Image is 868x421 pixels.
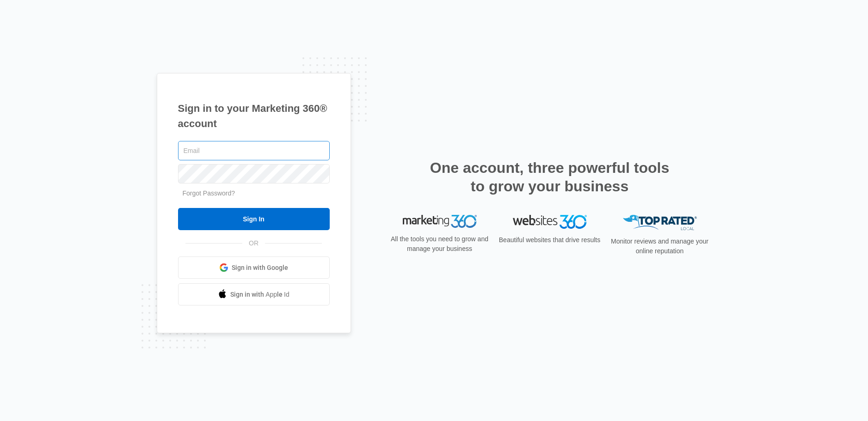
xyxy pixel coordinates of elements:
img: Top Rated Local [623,215,697,230]
a: Sign in with Google [178,256,330,279]
p: Beautiful websites that drive results [498,235,602,245]
input: Email [178,141,330,160]
a: Sign in with Apple Id [178,283,330,305]
input: Sign In [178,208,330,230]
span: Sign in with Apple Id [230,290,289,299]
span: Sign in with Google [232,263,288,273]
p: Monitor reviews and manage your online reputation [608,237,712,256]
a: Forgot Password? [183,189,235,197]
h2: One account, three powerful tools to grow your business [427,159,672,195]
h1: Sign in to your Marketing 360® account [178,101,330,131]
img: Marketing 360 [403,215,477,228]
img: Websites 360 [513,215,587,228]
p: All the tools you need to grow and manage your business [388,234,492,254]
span: OR [242,238,265,248]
